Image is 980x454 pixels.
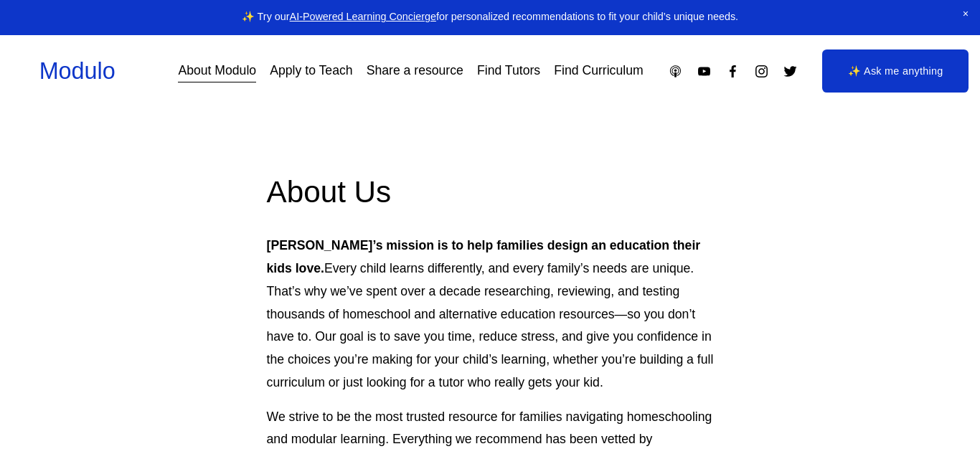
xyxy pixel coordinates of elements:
[367,59,463,84] a: Share a resource
[267,172,714,212] h2: About Us
[178,59,256,84] a: About Modulo
[668,64,683,79] a: Apple Podcasts
[270,59,352,84] a: Apply to Teach
[725,64,740,79] a: Facebook
[267,238,705,275] strong: [PERSON_NAME]’s mission is to help families design an education their kids love.
[783,64,798,79] a: Twitter
[754,64,769,79] a: Instagram
[477,59,540,84] a: Find Tutors
[822,49,969,93] a: ✨ Ask me anything
[697,64,712,79] a: YouTube
[554,59,643,84] a: Find Curriculum
[267,235,714,394] p: Every child learns differently, and every family’s needs are unique. That’s why we’ve spent over ...
[39,58,116,84] a: Modulo
[290,11,436,22] a: AI-Powered Learning Concierge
